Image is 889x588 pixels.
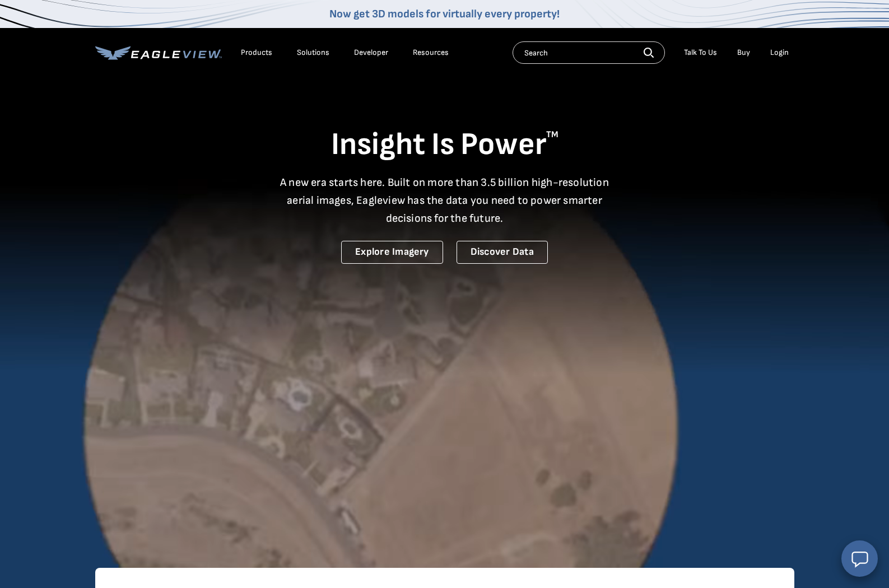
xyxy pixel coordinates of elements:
sup: TM [546,129,558,140]
button: Open chat window [841,540,878,577]
a: Buy [737,48,750,58]
a: Explore Imagery [341,241,443,264]
a: Developer [354,48,388,58]
a: Discover Data [457,241,548,264]
p: A new era starts here. Built on more than 3.5 billion high-resolution aerial images, Eagleview ha... [273,174,616,227]
div: Talk To Us [684,48,717,58]
a: Now get 3D models for virtually every property! [329,7,560,21]
div: Products [241,48,272,58]
div: Solutions [297,48,329,58]
input: Search [513,41,665,64]
div: Resources [413,48,449,58]
div: Login [770,48,789,58]
h1: Insight Is Power [95,125,794,165]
